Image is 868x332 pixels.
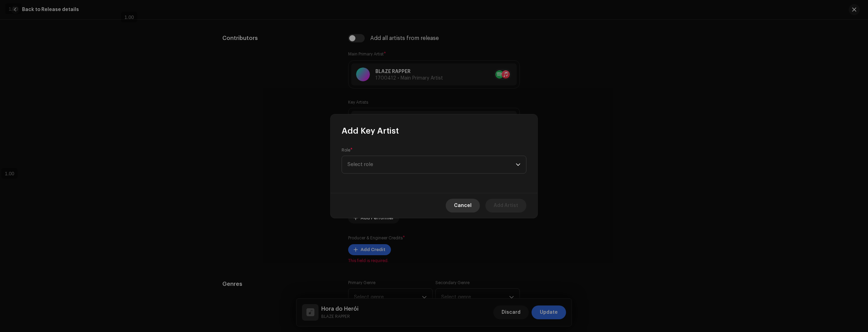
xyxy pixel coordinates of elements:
button: Cancel [446,199,480,212]
label: Role [342,147,353,153]
div: dropdown trigger [516,156,521,173]
span: Select role [347,156,516,173]
span: Cancel [454,199,472,212]
button: Add Artist [485,199,526,212]
span: Add Key Artist [342,125,399,136]
span: Add Artist [494,199,518,212]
